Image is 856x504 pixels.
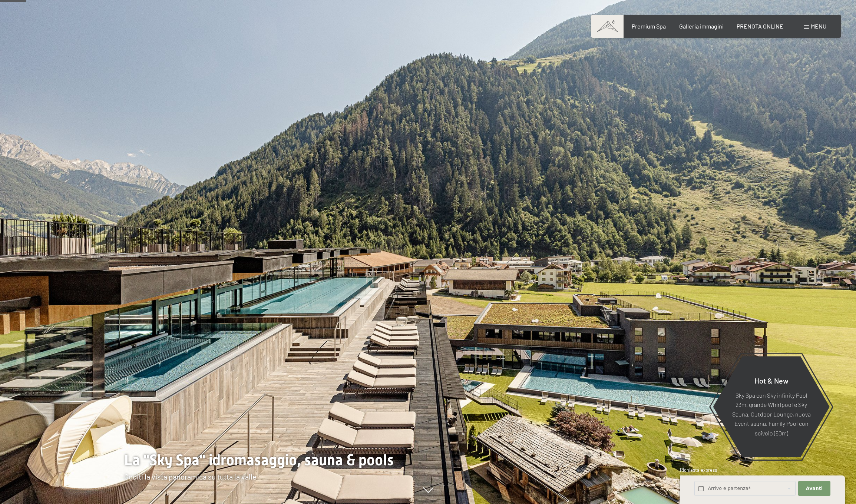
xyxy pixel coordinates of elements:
p: Sky Spa con Sky infinity Pool 23m, grande Whirlpool e Sky Sauna, Outdoor Lounge, nuova Event saun... [731,390,812,438]
span: Avanti [806,485,823,492]
a: PRENOTA ONLINE [737,23,783,30]
a: Hot & New Sky Spa con Sky infinity Pool 23m, grande Whirlpool e Sky Sauna, Outdoor Lounge, nuova ... [713,356,830,458]
a: Galleria immagini [679,23,724,30]
a: Premium Spa [632,23,666,30]
span: Richiesta express [680,467,717,473]
span: Menu [811,23,826,30]
button: Avanti [798,481,830,496]
span: Hot & New [754,376,789,385]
